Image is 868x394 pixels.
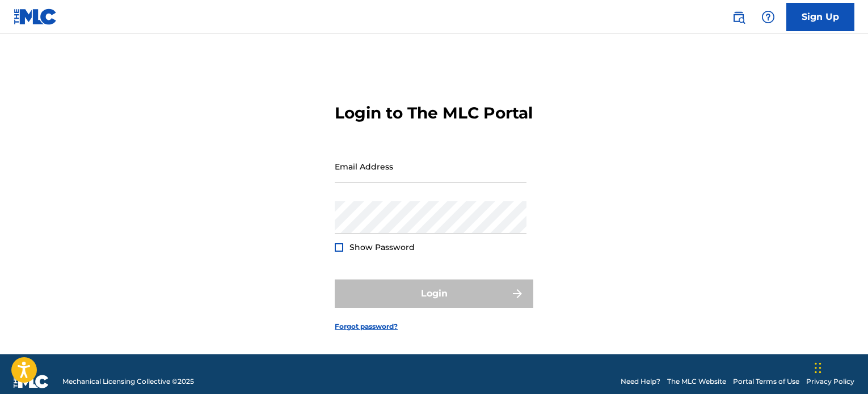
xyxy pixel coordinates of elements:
a: Public Search [727,6,750,28]
span: Show Password [349,242,415,252]
a: Need Help? [621,376,660,387]
img: help [761,10,775,24]
a: The MLC Website [667,376,726,387]
a: Sign Up [786,3,854,31]
iframe: Chat Widget [811,340,868,394]
img: logo [14,375,49,388]
img: MLC Logo [14,9,57,25]
div: Help [757,6,779,28]
a: Portal Terms of Use [733,376,799,387]
span: Mechanical Licensing Collective © 2025 [62,376,194,387]
img: search [732,10,745,24]
h3: Login to The MLC Portal [335,103,533,123]
a: Privacy Policy [806,376,854,387]
a: Forgot password? [335,321,398,332]
div: Arrastar [815,351,821,385]
div: Widget de chat [811,340,868,394]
